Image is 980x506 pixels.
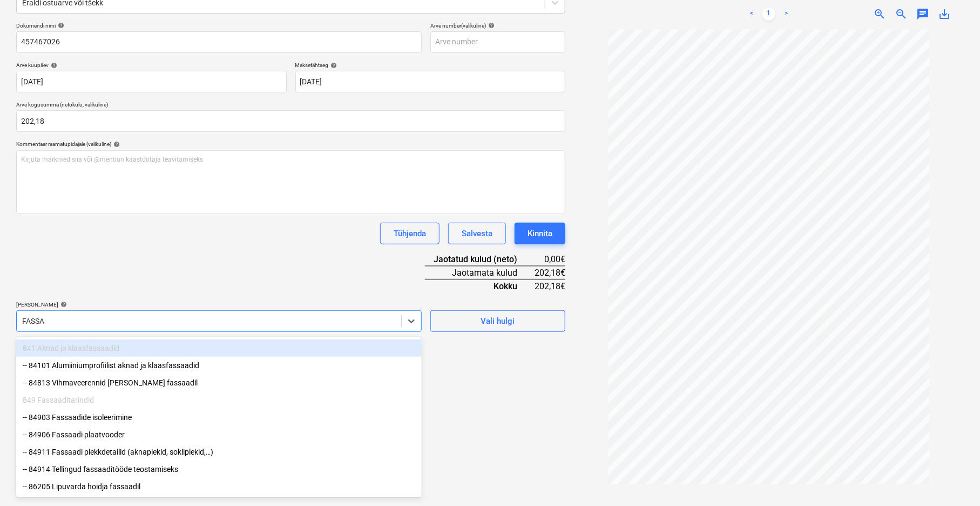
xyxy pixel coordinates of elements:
div: Arve kuupäev [16,62,287,69]
div: Kinnita [528,227,552,241]
div: -- 86205 Lipuvarda hoidja fassaadil [16,478,422,495]
div: 202,18€ [535,279,565,292]
div: Maksetähtaeg [295,62,566,69]
span: help [486,22,495,29]
div: Kommentaar raamatupidajale (valikuline) [16,141,565,148]
span: help [111,141,120,148]
div: 841 Aknad ja klaasfassaadid [16,339,422,357]
div: -- 84101 Alumiiniumprofiilist aknad ja klaasfassaadid [16,357,422,374]
input: Arve kuupäeva pole määratud. [16,71,287,92]
button: Kinnita [515,223,565,244]
input: Tähtaega pole määratud [295,71,566,92]
div: 849 Fassaaditarindid [16,391,422,409]
input: Dokumendi nimi [16,31,422,53]
div: -- 84903 Fassaadide isoleerimine [16,409,422,426]
a: Page 1 is your current page [762,8,775,21]
div: Arve number (valikuline) [430,22,565,29]
span: zoom_out [895,8,908,21]
div: 202,18€ [535,266,565,279]
span: help [329,62,337,69]
span: help [58,301,67,308]
div: -- 84813 Vihmaveerennid ja torud fassaadil [16,374,422,391]
div: -- 84813 Vihmaveerennid [PERSON_NAME] fassaadil [16,374,422,391]
div: Dokumendi nimi [16,22,422,29]
input: Arve number [430,31,565,53]
span: help [56,22,64,29]
div: -- 84911 Fassaadi plekkdetailid (aknaplekid, sokliplekid,…) [16,443,422,461]
span: chat [916,8,929,21]
p: Arve kogusumma (netokulu, valikuline) [16,101,565,110]
div: -- 84914 Tellingud fassaaditööde teostamiseks [16,461,422,478]
div: Tühjenda [394,227,426,241]
input: Arve kogusumma (netokulu, valikuline) [16,110,565,132]
div: Jaotamata kulud [425,266,535,279]
div: [PERSON_NAME] [16,301,422,308]
div: Vali hulgi [481,314,515,328]
iframe: Chat Widget [926,454,980,506]
a: Next page [780,8,793,21]
div: Salvesta [462,227,492,241]
span: save_alt [938,8,951,21]
div: 0,00€ [535,253,565,266]
span: zoom_in [873,8,886,21]
button: Vali hulgi [430,310,565,332]
a: Previous page [745,8,758,21]
div: Kokku [425,279,535,292]
div: Jaotatud kulud (neto) [425,253,535,266]
button: Tühjenda [380,223,440,244]
button: Salvesta [448,223,506,244]
div: -- 84906 Fassaadi plaatvooder [16,426,422,443]
span: help [49,62,57,69]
